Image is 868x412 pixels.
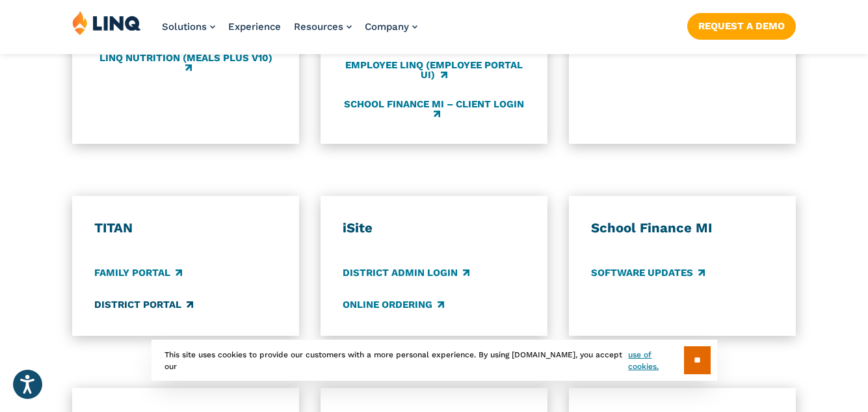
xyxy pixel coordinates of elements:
a: School Finance MI – Client Login [343,99,526,120]
a: Request a Demo [687,13,796,39]
nav: Button Navigation [687,10,796,39]
h3: School Finance MI [591,219,774,236]
a: use of cookies. [628,349,683,372]
div: This site uses cookies to provide our customers with a more personal experience. By using [DOMAIN... [151,340,717,381]
a: Software Updates [591,266,705,280]
span: Resources [294,21,343,33]
a: Employee LINQ (Employee Portal UI) [343,60,526,81]
a: Online Ordering [343,298,444,312]
nav: Primary Navigation [162,10,417,53]
img: LINQ | K‑12 Software [72,10,141,35]
span: Company [365,21,409,33]
a: District Admin Login [343,266,469,280]
a: LINQ Nutrition (Meals Plus v10) [94,53,278,74]
a: Family Portal [94,266,182,280]
a: Resources [294,21,352,33]
a: District Portal [94,298,193,312]
a: Solutions [162,21,215,33]
a: Company [365,21,417,33]
span: Solutions [162,21,207,33]
h3: iSite [343,219,526,236]
h3: TITAN [94,219,278,236]
a: Experience [228,21,281,33]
